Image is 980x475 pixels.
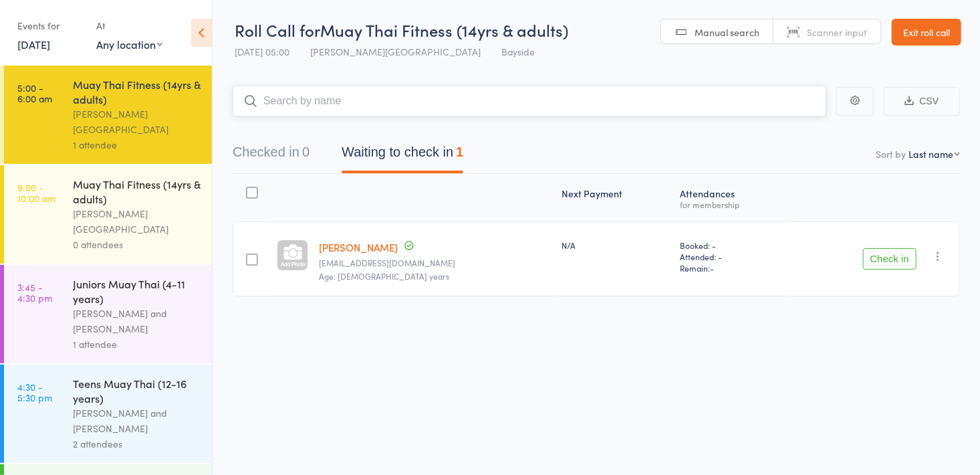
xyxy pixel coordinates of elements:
div: 1 [456,145,463,159]
input: Search by name [233,86,826,116]
span: [DATE] 05:00 [235,45,289,58]
span: - [710,262,714,274]
span: Remain: [680,262,785,274]
span: Age: [DEMOGRAPHIC_DATA] years [319,270,449,282]
time: 5:00 - 6:00 am [17,82,52,104]
div: Teens Muay Thai (12-16 years) [73,376,201,405]
a: [PERSON_NAME] [319,240,398,254]
button: Waiting to check in1 [342,138,463,173]
div: 1 attendee [73,137,201,153]
div: [PERSON_NAME] and [PERSON_NAME] [73,306,201,337]
time: 3:45 - 4:30 pm [17,282,52,303]
span: Muay Thai Fitness (14yrs & adults) [320,19,568,41]
div: Next Payment [556,180,675,215]
span: Attended: - [680,251,785,262]
a: 4:30 -5:30 pmTeens Muay Thai (12-16 years)[PERSON_NAME] and [PERSON_NAME]2 attendees [4,365,212,463]
span: Scanner input [807,25,867,39]
button: Check in [863,248,916,270]
span: Manual search [695,25,759,39]
button: CSV [884,87,960,116]
div: N/A [562,240,669,251]
div: Atten­dances [675,180,790,215]
div: for membership [680,200,785,209]
div: [PERSON_NAME][GEOGRAPHIC_DATA] [73,106,201,137]
label: Sort by [876,147,906,161]
div: Muay Thai Fitness (14yrs & adults) [73,77,201,106]
span: Roll Call for [235,19,320,41]
small: g_s_sweeney@yahoo.com.au [319,258,551,268]
time: 4:30 - 5:30 pm [17,381,52,403]
div: 1 attendee [73,337,201,352]
a: 9:00 -10:00 amMuay Thai Fitness (14yrs & adults)[PERSON_NAME][GEOGRAPHIC_DATA]0 attendees [4,165,212,264]
div: Last name [908,147,953,161]
div: [PERSON_NAME] and [PERSON_NAME] [73,405,201,436]
span: [PERSON_NAME][GEOGRAPHIC_DATA] [310,45,481,58]
div: 0 [302,145,310,159]
div: Events for [17,15,83,37]
div: 2 attendees [73,436,201,452]
a: 3:45 -4:30 pmJuniors Muay Thai (4-11 years)[PERSON_NAME] and [PERSON_NAME]1 attendee [4,265,212,363]
div: At [96,15,162,37]
div: 0 attendees [73,237,201,252]
span: Booked: - [680,240,785,251]
div: Any location [96,37,162,52]
time: 9:00 - 10:00 am [17,182,55,203]
a: [DATE] [17,37,50,52]
a: Exit roll call [892,19,961,45]
div: [PERSON_NAME][GEOGRAPHIC_DATA] [73,206,201,237]
a: 5:00 -6:00 amMuay Thai Fitness (14yrs & adults)[PERSON_NAME][GEOGRAPHIC_DATA]1 attendee [4,66,212,164]
div: Juniors Muay Thai (4-11 years) [73,276,201,306]
button: Checked in0 [233,138,310,173]
div: Muay Thai Fitness (14yrs & adults) [73,177,201,206]
span: Bayside [501,45,535,58]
